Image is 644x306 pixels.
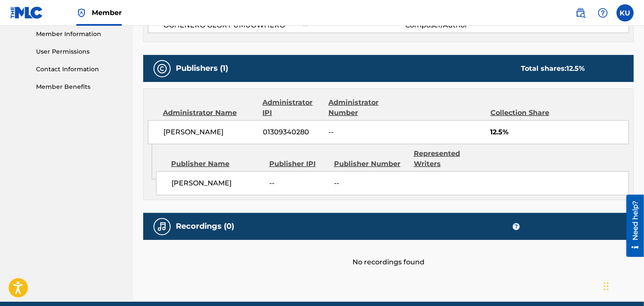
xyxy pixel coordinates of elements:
div: Drag [604,273,609,299]
span: -- [334,178,407,188]
a: Member Information [36,30,123,39]
img: MLC Logo [10,6,43,19]
a: Member Benefits [36,82,123,91]
a: User Permissions [36,47,123,56]
img: Recordings [157,221,167,232]
iframe: Resource Center [620,195,644,257]
div: Publisher IPI [269,159,328,169]
a: Public Search [572,4,589,21]
span: 12.5% [491,127,629,137]
h5: Recordings (0) [176,221,234,231]
div: Publisher Number [334,159,407,169]
span: 12.5 % [566,64,585,73]
div: Collection Share [491,108,560,118]
img: search [575,8,586,18]
span: [PERSON_NAME] [172,178,263,188]
div: Administrator IPI [262,97,322,118]
div: Need help? [9,6,21,45]
div: Total shares: [521,64,585,74]
span: Member [92,8,122,18]
div: Represented Writers [414,148,487,169]
a: Contact Information [36,65,123,74]
iframe: Chat Widget [601,265,644,306]
span: -- [328,127,403,137]
div: Administrator Name [163,108,256,118]
img: help [598,8,608,18]
span: [PERSON_NAME] [163,127,256,137]
div: Administrator Number [328,97,403,118]
span: -- [269,178,328,188]
span: ? [513,223,520,230]
img: Publishers [157,64,167,74]
div: No recordings found [143,240,634,267]
div: Help [594,4,611,21]
div: Publisher Name [171,159,263,169]
span: 01309340280 [263,127,322,137]
h5: Publishers (1) [176,64,228,73]
div: User Menu [617,4,634,21]
img: Top Rightsholder [76,8,87,18]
